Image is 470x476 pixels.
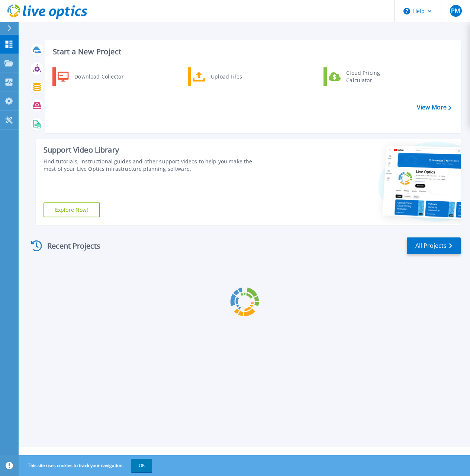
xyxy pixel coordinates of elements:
[53,48,451,56] h3: Start a New Project
[417,104,451,111] a: View More
[44,158,264,173] div: Find tutorials, instructional guides and other support videos to help you make the most of your L...
[207,69,262,84] div: Upload Files
[131,459,152,472] button: OK
[342,69,397,84] div: Cloud Pricing Calculator
[44,145,264,155] div: Support Video Library
[323,67,400,86] a: Cloud Pricing Calculator
[52,67,129,86] a: Download Collector
[29,237,110,255] div: Recent Projects
[44,202,100,217] a: Explore Now!
[451,8,460,14] span: PM
[20,459,152,472] span: This site uses cookies to track your navigation.
[188,67,264,86] a: Upload Files
[71,69,127,84] div: Download Collector
[407,237,461,254] a: All Projects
